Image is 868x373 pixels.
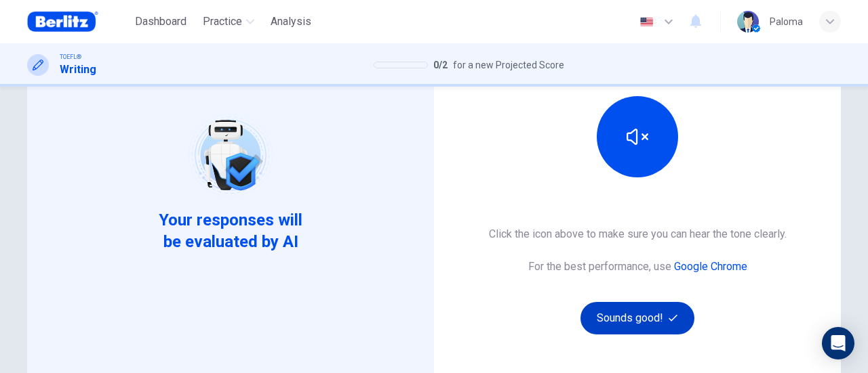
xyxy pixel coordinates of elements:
[580,302,694,334] button: Sounds good!
[130,9,192,34] button: Dashboard
[203,14,242,30] span: Practice
[60,52,81,62] span: TOEFL®
[60,62,96,78] h1: Writing
[674,260,747,273] a: Google Chrome
[149,209,313,253] span: Your responses will be evaluated by AI
[822,327,854,359] div: Open Intercom Messenger
[271,14,311,30] span: Analysis
[528,259,747,275] h6: For the best performance, use
[27,8,130,35] a: Berlitz Brasil logo
[27,8,98,35] img: Berlitz Brasil logo
[489,226,787,242] h6: Click the icon above to make sure you can hear the tone clearly.
[197,9,260,34] button: Practice
[265,9,317,34] button: Analysis
[433,57,448,73] span: 0 / 2
[770,14,803,30] div: Paloma
[638,17,655,27] img: en
[135,14,186,30] span: Dashboard
[187,112,273,198] img: robot icon
[737,11,759,32] img: Profile picture
[453,57,564,73] span: for a new Projected Score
